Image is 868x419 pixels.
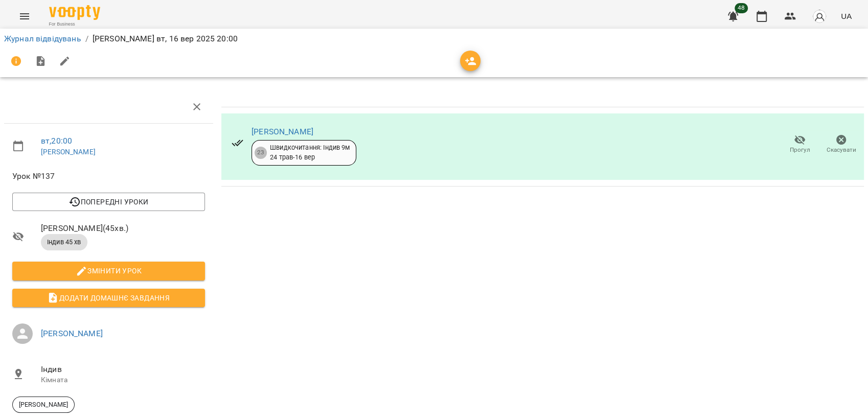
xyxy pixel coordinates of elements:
span: Скасувати [827,146,856,154]
button: Menu [12,4,37,29]
span: Індив 45 хв [41,238,87,247]
span: Прогул [790,146,810,154]
a: [PERSON_NAME] [41,329,103,338]
button: Попередні уроки [12,193,205,211]
img: avatar_s.png [812,9,827,24]
button: Прогул [779,130,820,159]
span: UA [841,11,852,21]
span: [PERSON_NAME] [13,400,74,409]
button: Скасувати [820,130,862,159]
button: UA [837,7,856,26]
li: / [85,33,88,45]
span: Урок №137 [12,170,205,182]
button: Змінити урок [12,262,205,280]
a: [PERSON_NAME] [252,127,313,136]
a: вт , 20:00 [41,136,72,146]
span: Індив [41,363,205,376]
p: Кімната [41,375,205,385]
img: Voopty Logo [49,5,100,20]
span: 48 [735,3,748,13]
span: Додати домашнє завдання [20,292,197,304]
a: [PERSON_NAME] [41,148,96,156]
span: Змінити урок [20,265,197,277]
button: Додати домашнє завдання [12,289,205,307]
div: 23 [255,147,267,159]
nav: breadcrumb [4,33,864,45]
div: [PERSON_NAME] [12,397,75,413]
a: Журнал відвідувань [4,34,81,43]
span: For Business [49,21,100,28]
p: [PERSON_NAME] вт, 16 вер 2025 20:00 [93,33,238,45]
div: Швидкочитання: Індив 9м 24 трав - 16 вер [270,143,350,162]
span: Попередні уроки [20,196,197,208]
span: [PERSON_NAME] ( 45 хв. ) [41,222,205,235]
